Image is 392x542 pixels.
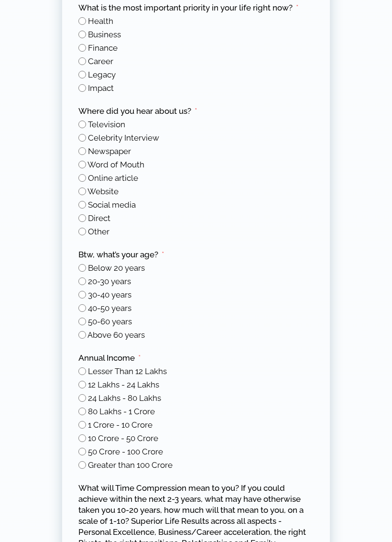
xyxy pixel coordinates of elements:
input: 1 Crore - 10 Crore [78,421,86,429]
span: 30-40 years [88,290,131,300]
input: Greater than 100 Crore [78,462,86,469]
input: Business [78,31,86,39]
span: Health [88,17,113,26]
span: Impact [88,84,114,93]
input: 30-40 years [78,291,86,299]
span: 80 Lakhs - 1 Crore [88,407,155,417]
input: Lesser Than 12 Lakhs [78,368,86,376]
label: Btw, what’s your age? [78,250,164,261]
input: Online article [78,175,86,182]
span: 20-30 years [88,277,131,287]
input: 20-30 years [78,278,86,286]
span: Direct [88,214,110,223]
span: 50 Crore - 100 Crore [88,447,163,457]
span: Online article [88,174,138,183]
input: Website [78,188,86,196]
input: Television [78,121,86,129]
span: 12 Lakhs - 24 Lakhs [88,380,159,390]
span: Celebrity Interview [88,133,159,143]
input: Celebrity Interview [78,134,86,142]
input: 24 Lakhs - 80 Lakhs [78,395,86,402]
span: Business [88,30,121,40]
span: Newspaper [88,147,131,156]
input: Finance [78,44,86,52]
input: Career [78,58,86,66]
label: Annual Income [78,353,141,364]
span: 24 Lakhs - 80 Lakhs [88,394,161,403]
input: Newspaper [78,148,86,155]
input: 12 Lakhs - 24 Lakhs [78,381,86,389]
label: What is the most important priority in your life right now? [78,3,299,14]
span: Website [87,187,119,197]
input: Above 60 years [78,332,86,339]
input: Word of Mouth [78,161,86,169]
input: Below 20 years [78,265,86,272]
span: 1 Crore - 10 Crore [88,420,152,430]
span: Television [88,120,125,130]
input: Impact [78,85,86,92]
input: 80 Lakhs - 1 Crore [78,408,86,416]
label: Where did you hear about us? [78,106,197,117]
input: Health [78,18,86,25]
input: Legacy [78,71,86,79]
span: 40-50 years [88,304,131,313]
span: Legacy [88,70,116,80]
span: Greater than 100 Crore [88,461,173,470]
span: Finance [88,44,118,53]
input: Other [78,228,86,236]
span: 50-60 years [88,317,132,327]
span: 10 Crore - 50 Crore [88,434,158,443]
span: Below 20 years [88,264,145,273]
span: Word of Mouth [87,160,144,170]
span: Lesser Than 12 Lakhs [88,367,167,376]
input: 10 Crore - 50 Crore [78,435,86,442]
span: Above 60 years [87,331,145,340]
input: Social media [78,201,86,209]
span: Social media [88,200,136,210]
input: Direct [78,215,86,222]
span: Career [88,57,113,66]
input: 50-60 years [78,318,86,326]
input: 40-50 years [78,305,86,312]
span: Other [88,227,109,237]
input: 50 Crore - 100 Crore [78,448,86,456]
